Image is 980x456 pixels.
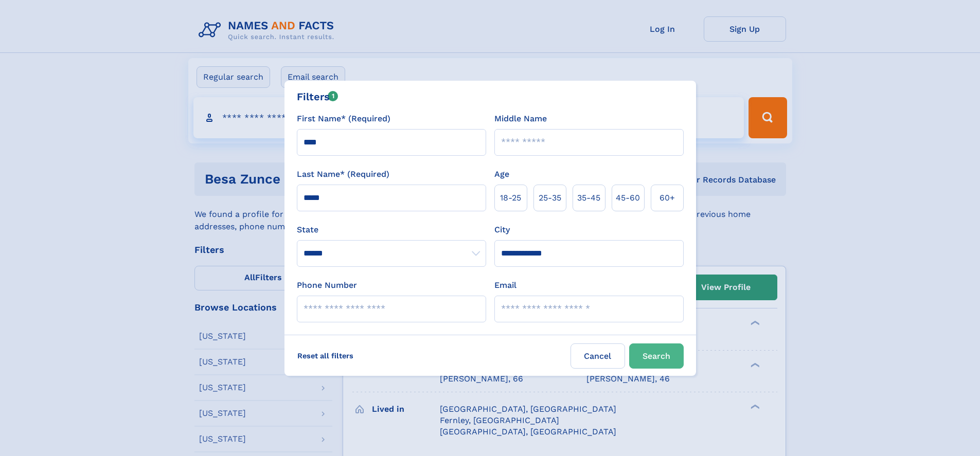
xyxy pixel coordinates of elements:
[500,192,521,204] span: 18‑25
[494,279,516,291] label: Email
[577,192,600,204] span: 35‑45
[297,89,338,104] div: Filters
[297,168,389,180] label: Last Name* (Required)
[494,113,547,125] label: Middle Name
[616,192,640,204] span: 45‑60
[539,192,561,204] span: 25‑35
[571,343,625,369] label: Cancel
[660,192,675,204] span: 60+
[297,113,390,125] label: First Name* (Required)
[629,343,684,369] button: Search
[494,224,510,236] label: City
[494,168,509,180] label: Age
[297,279,357,291] label: Phone Number
[297,224,486,236] label: State
[291,343,360,368] label: Reset all filters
